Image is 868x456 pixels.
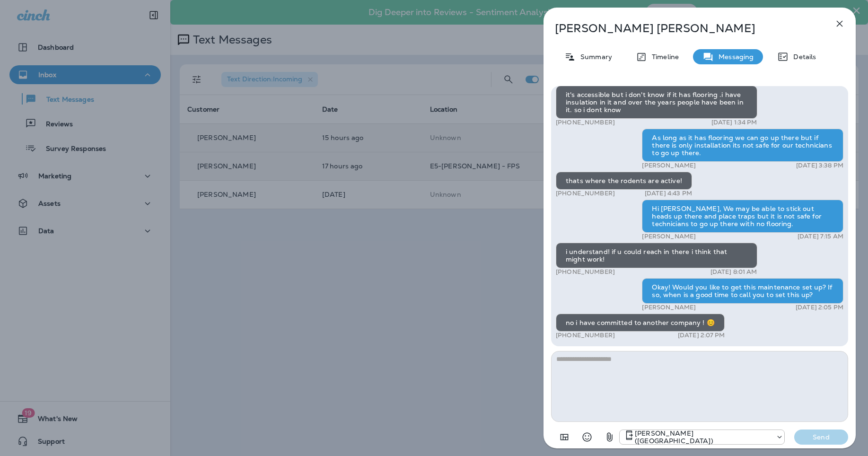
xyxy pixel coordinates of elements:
[635,430,771,445] p: [PERSON_NAME] ([GEOGRAPHIC_DATA])
[642,162,696,169] p: [PERSON_NAME]
[642,304,696,311] p: [PERSON_NAME]
[556,86,757,119] div: it's accessible but i don't know if it has flooring .i have insulation in it and over the years p...
[556,190,615,197] p: [PHONE_NUMBER]
[556,243,757,268] div: i understand! if u could reach in there i think that might work!
[642,278,843,304] div: Okay! Would you like to get this maintenance set up? If so, when is a good time to call you to se...
[556,314,725,332] div: no i have committed to another company ! 😊
[796,162,843,169] p: [DATE] 3:38 PM
[645,190,692,197] p: [DATE] 4:43 PM
[642,233,696,240] p: [PERSON_NAME]
[642,200,843,233] div: Hi [PERSON_NAME], We may be able to stick out heads up there and place traps but it is not safe f...
[711,119,757,126] p: [DATE] 1:34 PM
[710,268,757,276] p: [DATE] 8:01 AM
[620,430,784,445] div: +1 (708) 740-5824
[556,268,615,276] p: [PHONE_NUMBER]
[576,53,612,61] p: Summary
[578,428,596,447] button: Select an emoji
[642,129,843,162] div: As long as it has flooring we can go up there but if there is only installation its not safe for ...
[556,119,615,126] p: [PHONE_NUMBER]
[789,53,816,61] p: Details
[678,332,725,339] p: [DATE] 2:07 PM
[556,172,692,190] div: thats where the rodents are active!
[647,53,679,61] p: Timeline
[714,53,754,61] p: Messaging
[798,233,843,240] p: [DATE] 7:15 AM
[556,332,615,339] p: [PHONE_NUMBER]
[555,428,574,447] button: Add in a premade template
[796,304,843,311] p: [DATE] 2:05 PM
[555,22,813,35] p: [PERSON_NAME] [PERSON_NAME]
